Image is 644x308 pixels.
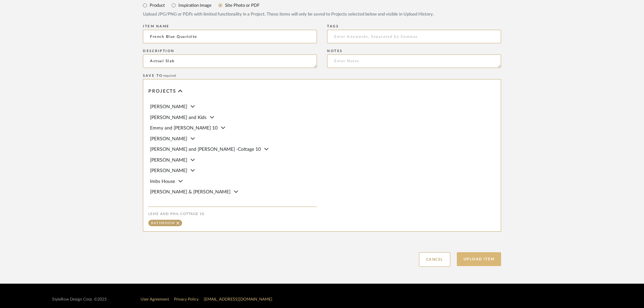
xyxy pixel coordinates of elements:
[457,252,501,266] button: Upload Item
[327,49,501,53] div: Notes
[149,2,165,9] label: Product
[150,179,175,184] span: Imbs House
[148,212,317,216] div: Lexie and Phil-Cottage 10
[151,221,175,225] div: Bathroom
[150,168,187,173] span: [PERSON_NAME]
[327,30,501,43] input: Enter Keywords, Separated by Commas
[327,24,501,28] div: Tags
[178,2,212,9] label: Inspiration Image
[163,74,176,77] span: required
[148,89,176,94] span: Projects
[143,1,501,9] mat-radio-group: Select item type
[224,2,259,9] label: Site Photo or PDF
[143,49,317,53] div: Description
[150,137,187,141] span: [PERSON_NAME]
[174,297,199,301] a: Privacy Policy
[143,11,501,18] div: Upload JPG/PNG or PDFs with limited functionality in a Project. These items will only be saved to...
[143,24,317,28] div: Item name
[52,297,107,302] div: StyleRow Design Corp. ©2025
[150,104,187,109] span: [PERSON_NAME]
[143,74,501,78] div: Save To
[150,126,218,131] span: Emmy and [PERSON_NAME] 10
[150,147,261,152] span: [PERSON_NAME] and [PERSON_NAME] -Cottage 10
[141,297,169,301] a: User Agreement
[204,297,272,301] a: [EMAIL_ADDRESS][DOMAIN_NAME]
[143,30,317,43] input: Enter Name
[150,158,187,163] span: [PERSON_NAME]
[419,252,450,267] button: Cancel
[150,190,230,194] span: [PERSON_NAME] & [PERSON_NAME]
[150,115,206,120] span: [PERSON_NAME] and Kids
